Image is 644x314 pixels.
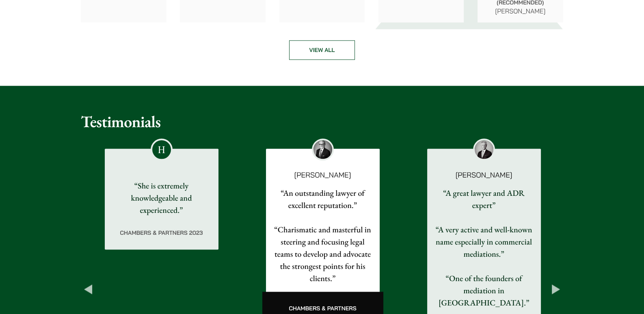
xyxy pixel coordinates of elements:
[111,180,212,216] p: “She is extremely knowledgeable and experienced.”
[105,216,218,249] div: Chambers & Partners 2023
[440,171,528,179] p: [PERSON_NAME]
[81,282,95,297] button: Previous
[434,272,534,309] p: “One of the founders of mediation in [GEOGRAPHIC_DATA].”
[549,282,563,297] button: Next
[484,6,557,16] p: [PERSON_NAME]
[81,112,563,131] h2: Testimonials
[272,223,373,284] p: “Charismatic and masterful in steering and focusing legal teams to develop and advocate the stron...
[434,223,534,260] p: “A very active and well-known name especially in commercial mediations.”
[272,187,373,211] p: “An outstanding lawyer of excellent reputation.”
[434,187,534,211] p: “A great lawyer and ADR expert”
[279,171,367,179] p: [PERSON_NAME]
[289,40,354,60] a: View all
